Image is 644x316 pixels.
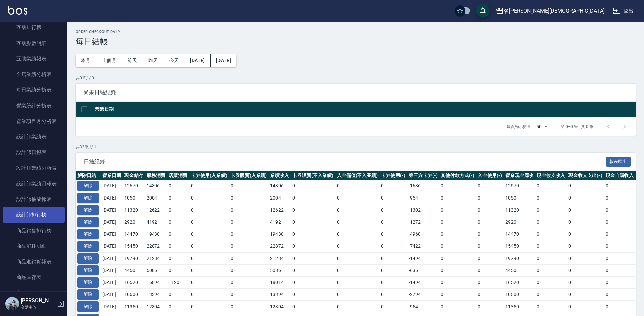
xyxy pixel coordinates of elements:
td: 0 [535,204,567,216]
td: 0 [439,180,476,192]
p: 共 32 筆, 1 / 1 [76,144,636,150]
td: 0 [476,180,504,192]
img: Logo [8,6,27,15]
td: 0 [567,252,604,264]
td: 12622 [268,204,291,216]
th: 入金儲值(不入業績) [335,171,380,180]
td: 19790 [123,252,145,264]
td: 0 [476,289,504,301]
td: 11350 [504,300,535,313]
span: 日結紀錄 [84,158,606,165]
td: 0 [604,204,636,216]
td: 4450 [123,264,145,276]
td: 21284 [145,252,167,264]
td: 0 [189,264,229,276]
td: 21284 [268,252,291,264]
td: 0 [167,252,189,264]
th: 卡券販賣(入業績) [229,171,269,180]
button: save [476,4,490,18]
td: 0 [604,192,636,204]
td: [DATE] [100,240,123,253]
td: 19790 [504,252,535,264]
td: -7422 [407,240,439,253]
td: 0 [379,240,407,253]
td: 0 [189,289,229,301]
td: 14470 [123,228,145,240]
td: 0 [291,252,335,264]
button: 登出 [610,5,636,17]
td: 0 [229,276,269,289]
td: 0 [567,216,604,228]
td: 0 [167,228,189,240]
td: 0 [189,252,229,264]
td: [DATE] [100,216,123,228]
td: -4960 [407,228,439,240]
td: 0 [291,204,335,216]
td: 2920 [123,216,145,228]
td: [DATE] [100,276,123,289]
td: 0 [604,228,636,240]
td: 4192 [145,216,167,228]
td: 0 [567,204,604,216]
h2: Order checkout daily [76,30,636,34]
td: 22872 [268,240,291,253]
td: -1494 [407,252,439,264]
td: 0 [567,228,604,240]
td: 0 [335,228,380,240]
td: [DATE] [100,264,123,276]
td: 5086 [145,264,167,276]
td: 0 [229,289,269,301]
td: 0 [439,300,476,313]
button: 前天 [122,54,143,67]
td: 0 [291,240,335,253]
td: 0 [476,228,504,240]
td: 16520 [123,276,145,289]
td: 16894 [145,276,167,289]
td: 0 [535,216,567,228]
td: 0 [229,204,269,216]
td: 0 [167,180,189,192]
a: 設計師業績分析表 [3,160,65,176]
th: 卡券使用(入業績) [189,171,229,180]
button: 上個月 [96,54,122,67]
td: 0 [439,264,476,276]
td: [DATE] [100,252,123,264]
td: -2794 [407,289,439,301]
td: 0 [567,264,604,276]
a: 設計師業績月報表 [3,176,65,191]
td: 10600 [123,289,145,301]
td: 1050 [123,192,145,204]
a: 互助業績報表 [3,51,65,67]
td: [DATE] [100,204,123,216]
td: 0 [335,264,380,276]
td: 0 [291,228,335,240]
button: 解除 [77,241,99,252]
button: 報表匯出 [606,157,631,167]
td: 0 [335,289,380,301]
td: 0 [229,228,269,240]
td: 15450 [123,240,145,253]
td: -1272 [407,216,439,228]
a: 商品進銷貨報表 [3,254,65,269]
td: 0 [604,180,636,192]
td: -1302 [407,204,439,216]
th: 營業日期 [100,171,123,180]
td: 0 [335,216,380,228]
button: 解除 [77,193,99,203]
td: 0 [335,240,380,253]
button: 名[PERSON_NAME][DEMOGRAPHIC_DATA] [493,4,607,18]
button: 解除 [77,277,99,288]
th: 其他付款方式(-) [439,171,476,180]
button: 解除 [77,217,99,228]
td: 13394 [268,289,291,301]
a: 設計師抽成報表 [3,191,65,207]
td: 0 [604,252,636,264]
td: 0 [476,204,504,216]
a: 商品消耗明細 [3,238,65,254]
td: 0 [604,264,636,276]
button: 昨天 [143,54,164,67]
td: 0 [229,240,269,253]
td: 0 [604,300,636,313]
td: 0 [535,192,567,204]
h5: [PERSON_NAME] [21,297,55,304]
